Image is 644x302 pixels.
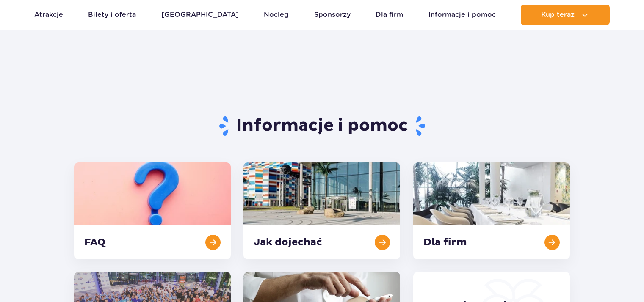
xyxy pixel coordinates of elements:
[74,115,570,137] h1: Informacje i pomoc
[88,5,136,25] a: Bilety i oferta
[521,5,610,25] button: Kup teraz
[34,5,63,25] a: Atrakcje
[376,5,403,25] a: Dla firm
[161,5,239,25] a: [GEOGRAPHIC_DATA]
[541,11,575,19] span: Kup teraz
[428,5,496,25] a: Informacje i pomoc
[264,5,289,25] a: Nocleg
[314,5,351,25] a: Sponsorzy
